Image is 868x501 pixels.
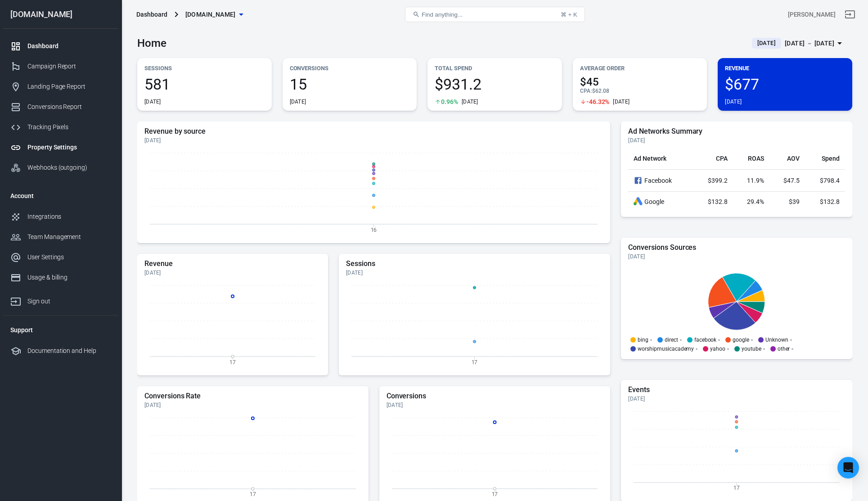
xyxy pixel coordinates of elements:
span: [DATE] [754,39,779,48]
div: Usage & billing [27,273,111,282]
div: [DATE] [725,98,742,105]
div: [DATE] [144,98,161,105]
div: Google [634,197,687,206]
span: 581 [144,77,265,92]
div: [DATE] [613,98,630,105]
a: Dashboard [3,36,118,56]
h3: Home [137,37,166,50]
a: Webhooks (outgoing) [3,158,118,178]
span: $45 [580,77,700,87]
span: - [763,346,765,352]
div: Conversions Report [27,102,111,112]
span: - [650,337,652,343]
h5: Revenue by source [144,127,603,136]
span: 15 [290,77,410,92]
div: Landing Page Report [27,82,111,91]
li: Account [3,185,118,207]
div: Google Ads [634,197,643,206]
div: Account id: CdSpVoDX [788,10,836,19]
div: Team Management [27,232,111,242]
th: ROAS [733,148,769,170]
a: User Settings [3,247,118,267]
p: Average Order [580,63,700,73]
div: [DATE] [290,98,306,105]
svg: Facebook Ads [634,175,643,186]
a: Sign out [839,4,861,25]
a: Campaign Report [3,56,118,77]
div: [DATE] [387,402,603,409]
p: yahoo [710,346,725,352]
span: - [696,346,697,352]
tspan: 17 [492,491,498,497]
a: Usage & billing [3,267,118,288]
div: [DATE] [144,269,321,276]
div: Facebook [634,175,687,186]
div: User Settings [27,253,111,262]
a: Landing Page Report [3,77,118,97]
div: Tracking Pixels [27,122,111,132]
tspan: 17 [472,359,478,365]
a: Sign out [3,288,118,311]
a: Tracking Pixels [3,117,118,137]
p: Total Spend [435,63,555,73]
p: bing [638,337,648,343]
p: other [778,346,790,352]
tspan: 16 [371,226,377,233]
a: Team Management [3,227,118,247]
tspan: 17 [733,485,740,491]
p: Sessions [144,63,265,73]
span: - [790,337,792,343]
p: google [733,337,749,343]
div: Sign out [27,297,111,306]
p: Conversions [290,63,410,73]
span: 29.4% [747,198,764,205]
div: Campaign Report [27,62,111,71]
span: worshipmusicacademy.com [185,9,236,20]
span: $39 [789,198,800,205]
div: Open Intercom Messenger [837,457,859,478]
span: $677 [725,77,845,92]
span: 11.9% [747,177,764,184]
div: [DATE] － [DATE] [785,38,834,49]
div: [DOMAIN_NAME] [3,10,118,18]
p: worshipmusicacademy [638,346,694,352]
h5: Conversions Rate [144,392,361,401]
a: Conversions Report [3,97,118,117]
button: Find anything...⌘ + K [405,7,585,22]
th: Ad Network [628,148,693,170]
span: CPA : [580,88,592,94]
span: Find anything... [422,11,463,18]
h5: Ad Networks Summary [628,127,845,136]
span: -46.32% [586,99,610,105]
a: Integrations [3,207,118,227]
h5: Sessions [346,259,603,268]
span: $132.8 [820,198,840,205]
span: $132.8 [708,198,728,205]
div: [DATE] [628,137,845,144]
h5: Conversions Sources [628,243,845,252]
p: facebook [694,337,717,343]
button: [DOMAIN_NAME] [182,6,247,23]
span: $931.2 [435,77,555,92]
p: Revenue [725,63,845,73]
div: Dashboard [136,10,167,19]
h5: Revenue [144,259,321,268]
p: youtube [742,346,761,352]
span: $47.5 [783,177,800,184]
span: - [751,337,753,343]
th: AOV [769,148,805,170]
th: Spend [805,148,845,170]
span: - [718,337,720,343]
p: Unknown [765,337,788,343]
div: Dashboard [27,41,111,51]
th: CPA [693,148,733,170]
button: [DATE][DATE] － [DATE] [745,36,852,51]
span: $62.08 [592,88,609,94]
span: - [727,346,729,352]
div: Webhooks (outgoing) [27,163,111,172]
h5: Events [628,385,845,394]
tspan: 17 [229,359,236,365]
span: $798.4 [820,177,840,184]
span: 0.96% [441,99,458,105]
span: - [792,346,793,352]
